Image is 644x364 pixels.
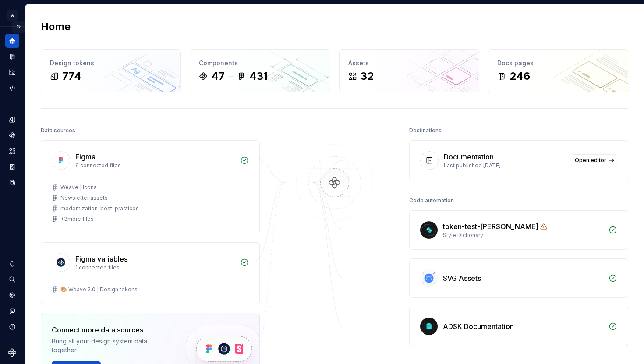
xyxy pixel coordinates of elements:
[75,152,96,162] div: Figma
[190,49,330,92] a: Components47431
[5,144,19,158] a: Assets
[575,157,606,164] span: Open editor
[62,69,81,83] div: 774
[5,272,19,286] button: Search ⌘K
[5,257,19,271] button: Notifications
[5,65,19,79] a: Analytics
[444,152,494,162] div: Documentation
[249,69,268,83] div: 431
[409,194,454,207] div: Code automation
[348,59,470,67] div: Assets
[75,162,235,169] div: 6 connected files
[510,69,530,83] div: 246
[5,288,19,302] a: Settings
[60,216,94,223] div: + 3 more files
[5,160,19,174] a: Storybook stories
[7,10,18,21] div: A
[444,162,566,169] div: Last published [DATE]
[8,348,17,357] svg: Supernova Logo
[211,69,225,83] div: 47
[60,286,138,293] div: 🎨 Weave 2.0 | Design tokens
[5,34,19,48] a: Home
[41,140,260,233] a: Figma6 connected filesWeave | IconsNewsletter assetsmodernization-best-practices+3more files
[60,205,139,212] div: modernization-best-practices
[497,59,619,67] div: Docs pages
[41,49,181,92] a: Design tokens774
[41,20,71,34] h2: Home
[199,59,321,67] div: Components
[571,154,617,166] a: Open editor
[361,69,374,83] div: 32
[60,194,108,201] div: Newsletter assets
[60,184,97,191] div: Weave | Icons
[409,124,442,137] div: Destinations
[5,304,19,318] button: Contact support
[75,264,235,271] div: 1 connected files
[41,124,75,137] div: Data sources
[488,49,628,92] a: Docs pages246
[52,337,170,354] div: Bring all your design system data together.
[443,321,514,332] div: ADSK Documentation
[41,242,260,304] a: Figma variables1 connected files🎨 Weave 2.0 | Design tokens
[5,128,19,142] a: Components
[443,232,603,239] div: Style Dictionary
[5,49,19,64] a: Documentation
[443,221,538,232] div: token-test-[PERSON_NAME]
[52,325,170,335] div: Connect more data sources
[5,113,19,127] a: Design tokens
[2,6,23,25] button: A
[12,21,25,33] button: Expand sidebar
[50,59,172,67] div: Design tokens
[443,273,481,283] div: SVG Assets
[5,81,19,95] a: Code automation
[75,254,127,264] div: Figma variables
[339,49,479,92] a: Assets32
[5,176,19,190] a: Data sources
